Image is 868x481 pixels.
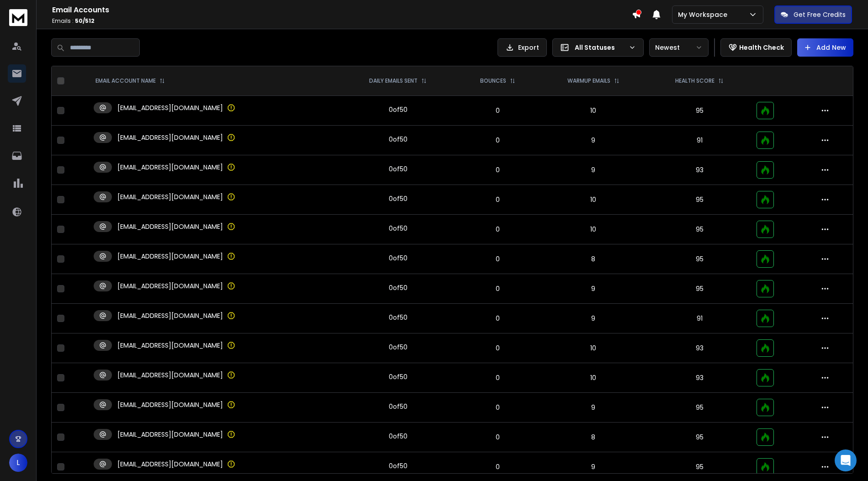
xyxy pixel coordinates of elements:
[117,163,223,172] p: [EMAIL_ADDRESS][DOMAIN_NAME]
[648,155,751,185] td: 93
[539,96,648,126] td: 10
[648,274,751,304] td: 95
[648,96,751,126] td: 95
[52,5,632,16] h1: Email Accounts
[389,194,408,203] div: 0 of 50
[95,77,165,85] div: EMAIL ACCOUNT NAME
[117,192,223,201] p: [EMAIL_ADDRESS][DOMAIN_NAME]
[648,304,751,333] td: 91
[389,164,408,174] div: 0 of 50
[463,462,534,471] p: 0
[539,185,648,215] td: 10
[648,423,751,452] td: 95
[117,252,223,261] p: [EMAIL_ADDRESS][DOMAIN_NAME]
[739,43,784,52] p: Health Check
[720,38,792,57] button: Health Check
[648,126,751,155] td: 91
[117,370,223,380] p: [EMAIL_ADDRESS][DOMAIN_NAME]
[117,133,223,142] p: [EMAIL_ADDRESS][DOMAIN_NAME]
[648,363,751,393] td: 93
[75,17,95,25] span: 50 / 512
[369,77,418,85] p: DAILY EMAILS SENT
[389,313,408,322] div: 0 of 50
[389,372,408,381] div: 0 of 50
[463,106,534,115] p: 0
[117,281,223,291] p: [EMAIL_ADDRESS][DOMAIN_NAME]
[539,155,648,185] td: 9
[463,254,534,264] p: 0
[649,38,709,57] button: Newest
[389,343,408,352] div: 0 of 50
[117,341,223,350] p: [EMAIL_ADDRESS][DOMAIN_NAME]
[648,333,751,363] td: 93
[567,77,610,85] p: WARMUP EMAILS
[9,454,27,472] button: L
[539,393,648,423] td: 9
[117,311,223,320] p: [EMAIL_ADDRESS][DOMAIN_NAME]
[389,402,408,411] div: 0 of 50
[678,10,731,19] p: My Workspace
[794,10,846,19] p: Get Free Credits
[539,423,648,452] td: 8
[463,136,534,145] p: 0
[480,77,506,85] p: BOUNCES
[389,135,408,144] div: 0 of 50
[463,314,534,323] p: 0
[463,225,534,234] p: 0
[117,103,223,112] p: [EMAIL_ADDRESS][DOMAIN_NAME]
[498,38,547,57] button: Export
[389,224,408,233] div: 0 of 50
[389,432,408,441] div: 0 of 50
[648,215,751,244] td: 95
[539,363,648,393] td: 10
[675,77,715,85] p: HEALTH SCORE
[9,9,27,26] img: logo
[463,433,534,442] p: 0
[648,185,751,215] td: 95
[797,38,853,57] button: Add New
[463,403,534,412] p: 0
[648,244,751,274] td: 95
[575,43,625,52] p: All Statuses
[463,344,534,353] p: 0
[389,105,408,114] div: 0 of 50
[774,5,852,24] button: Get Free Credits
[52,17,632,25] p: Emails :
[117,222,223,231] p: [EMAIL_ADDRESS][DOMAIN_NAME]
[389,461,408,470] div: 0 of 50
[463,373,534,382] p: 0
[117,430,223,439] p: [EMAIL_ADDRESS][DOMAIN_NAME]
[648,393,751,423] td: 95
[539,215,648,244] td: 10
[463,165,534,174] p: 0
[463,284,534,293] p: 0
[539,274,648,304] td: 9
[117,460,223,469] p: [EMAIL_ADDRESS][DOMAIN_NAME]
[539,304,648,333] td: 9
[539,333,648,363] td: 10
[463,195,534,204] p: 0
[539,126,648,155] td: 9
[117,400,223,409] p: [EMAIL_ADDRESS][DOMAIN_NAME]
[539,244,648,274] td: 8
[835,449,857,471] div: Open Intercom Messenger
[389,283,408,292] div: 0 of 50
[389,254,408,263] div: 0 of 50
